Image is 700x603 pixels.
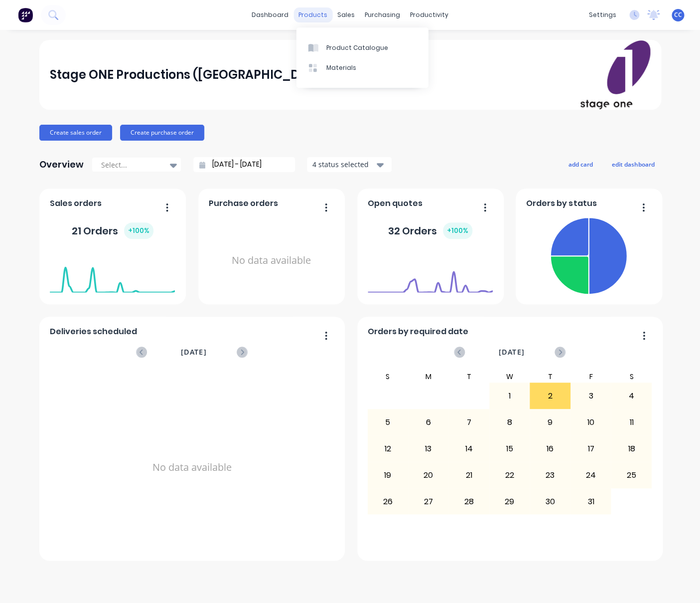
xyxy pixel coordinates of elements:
[530,489,570,514] div: 30
[120,125,204,141] button: Create purchase order
[209,213,334,308] div: No data available
[571,384,611,408] div: 3
[50,65,378,85] div: Stage ONE Productions ([GEOGRAPHIC_DATA]) Pty Ltd
[449,436,489,461] div: 14
[611,436,651,461] div: 18
[296,58,428,78] a: Materials
[571,410,611,435] div: 10
[448,371,489,383] div: T
[580,40,650,109] img: Stage ONE Productions (VIC) Pty Ltd
[368,198,422,209] span: Open quotes
[388,222,472,239] div: 32 Orders
[209,198,278,209] span: Purchase orders
[360,7,405,22] div: purchasing
[409,436,448,461] div: 13
[368,436,408,461] div: 12
[490,384,530,408] div: 1
[562,158,599,171] button: add card
[530,436,570,461] div: 16
[611,410,651,435] div: 11
[326,63,356,72] div: Materials
[490,436,530,461] div: 15
[408,371,449,383] div: M
[570,371,611,383] div: F
[247,7,293,22] a: dashboard
[409,463,448,488] div: 20
[449,463,489,488] div: 21
[405,7,453,22] div: productivity
[39,125,112,141] button: Create sales order
[490,489,530,514] div: 29
[530,463,570,488] div: 23
[368,410,408,435] div: 5
[449,410,489,435] div: 7
[611,384,651,408] div: 4
[530,410,570,435] div: 9
[18,7,33,22] img: Factory
[124,222,153,239] div: + 100 %
[490,463,530,488] div: 22
[50,198,102,209] span: Sales orders
[490,410,530,435] div: 8
[526,198,596,209] span: Orders by status
[571,463,611,488] div: 24
[674,10,682,19] span: CC
[449,489,489,514] div: 28
[180,347,206,358] span: [DATE]
[489,371,530,383] div: W
[605,158,661,171] button: edit dashboard
[530,371,570,383] div: T
[584,7,621,22] div: settings
[530,384,570,408] div: 2
[72,222,153,239] div: 21 Orders
[296,38,428,58] a: Product Catalogue
[326,43,388,52] div: Product Catalogue
[368,326,468,338] span: Orders by required date
[611,371,652,383] div: S
[312,159,375,170] div: 4 status selected
[293,7,332,22] div: products
[571,489,611,514] div: 31
[443,222,472,239] div: + 100 %
[498,347,524,358] span: [DATE]
[50,371,334,564] div: No data available
[39,155,84,175] div: Overview
[367,371,408,383] div: S
[368,489,408,514] div: 26
[368,463,408,488] div: 19
[307,157,392,172] button: 4 status selected
[409,489,448,514] div: 27
[332,7,360,22] div: sales
[611,463,651,488] div: 25
[409,410,448,435] div: 6
[571,436,611,461] div: 17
